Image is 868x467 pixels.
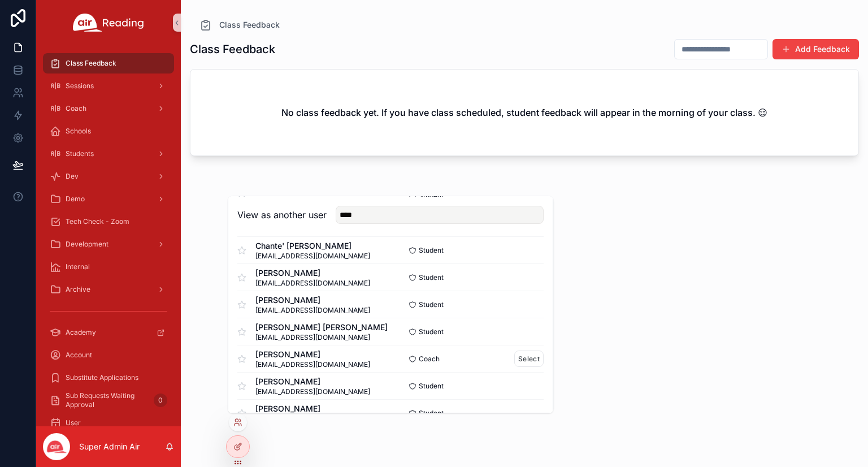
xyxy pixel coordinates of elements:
[419,381,444,390] span: Student
[43,76,174,96] a: Sessions
[255,294,370,305] span: [PERSON_NAME]
[419,273,444,282] span: Student
[255,251,370,260] span: [EMAIL_ADDRESS][DOMAIN_NAME]
[43,390,174,410] a: Sub Requests Waiting Approval0
[255,278,370,287] span: [EMAIL_ADDRESS][DOMAIN_NAME]
[190,41,275,57] h1: Class Feedback
[255,240,370,251] span: Chante' [PERSON_NAME]
[219,19,280,31] span: Class Feedback
[43,279,174,300] a: Archive
[66,172,79,181] span: Dev
[66,81,94,90] span: Sessions
[66,418,81,427] span: User
[66,262,90,271] span: Internal
[66,285,90,294] span: Archive
[66,240,108,249] span: Development
[66,328,96,337] span: Academy
[514,351,544,367] button: Select
[43,144,174,164] a: Students
[255,403,370,414] span: [PERSON_NAME]
[199,18,280,32] a: Class Feedback
[255,305,370,314] span: [EMAIL_ADDRESS][DOMAIN_NAME]
[43,211,174,232] a: Tech Check - Zoom
[79,441,140,452] p: Super Admin Air
[73,14,144,32] img: App logo
[43,98,174,119] a: Coach
[43,121,174,141] a: Schools
[43,234,174,254] a: Development
[237,208,327,222] h2: View as another user
[66,127,91,136] span: Schools
[66,194,85,204] span: Demo
[66,104,86,113] span: Coach
[255,348,370,360] span: [PERSON_NAME]
[419,327,444,336] span: Student
[255,360,370,369] span: [EMAIL_ADDRESS][DOMAIN_NAME]
[43,345,174,365] a: Account
[66,391,149,409] span: Sub Requests Waiting Approval
[772,39,859,59] button: Add Feedback
[419,408,444,417] span: Student
[43,166,174,187] a: Dev
[255,387,370,396] span: [EMAIL_ADDRESS][DOMAIN_NAME]
[281,106,767,119] h2: No class feedback yet. If you have class scheduled, student feedback will appear in the morning o...
[43,367,174,388] a: Substitute Applications
[255,332,388,341] span: [EMAIL_ADDRESS][DOMAIN_NAME]
[43,322,174,343] a: Academy
[66,373,138,382] span: Substitute Applications
[255,267,370,278] span: [PERSON_NAME]
[43,413,174,433] a: User
[66,351,92,360] span: Account
[66,149,94,158] span: Students
[66,59,116,68] span: Class Feedback
[43,53,174,73] a: Class Feedback
[154,394,167,407] div: 0
[419,300,444,309] span: Student
[43,189,174,209] a: Demo
[255,375,370,387] span: [PERSON_NAME]
[419,354,440,363] span: Coach
[255,321,388,332] span: [PERSON_NAME] [PERSON_NAME]
[66,217,129,226] span: Tech Check - Zoom
[36,45,181,426] div: scrollable content
[43,257,174,277] a: Internal
[419,245,444,254] span: Student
